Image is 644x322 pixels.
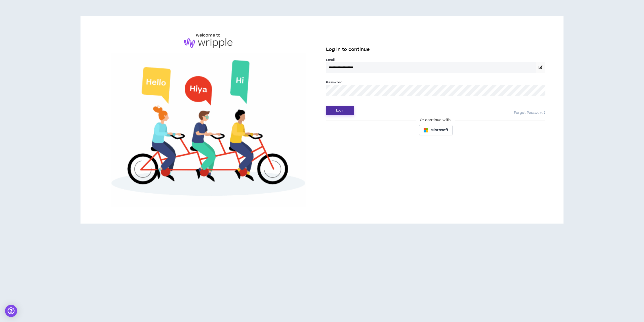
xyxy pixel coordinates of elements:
label: Password [326,80,342,85]
div: Open Intercom Messenger [5,305,17,317]
a: Forgot Password? [514,111,545,115]
h6: welcome to [196,32,221,38]
span: Or continue with: [416,117,455,123]
button: Login [326,106,354,115]
button: Microsoft [419,125,453,135]
span: Log in to continue [326,46,370,53]
label: Email [326,58,545,62]
img: Welcome to Wripple [99,53,318,207]
span: Microsoft [430,127,448,133]
img: logo-brand.png [184,38,232,48]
